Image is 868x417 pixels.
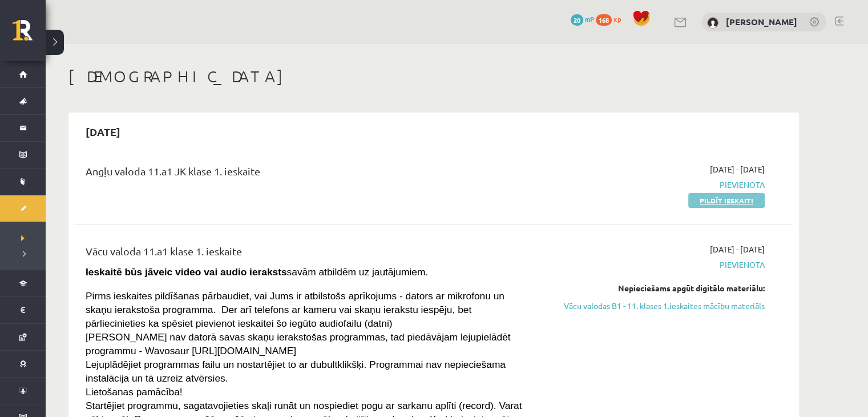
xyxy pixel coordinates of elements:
span: mP [585,14,594,23]
div: Vācu valoda 11.a1 klase 1. ieskaite [86,243,532,264]
a: 20 mP [571,14,594,23]
div: Angļu valoda 11.a1 JK klase 1. ieskaite [86,163,532,185]
h1: [DEMOGRAPHIC_DATA] [68,67,799,86]
a: [PERSON_NAME] [726,16,797,27]
span: [DATE] - [DATE] [710,243,765,255]
span: xp [613,14,621,23]
span: Lietošanas pamācība! [86,386,183,398]
span: [DATE] - [DATE] [710,163,765,175]
span: savām atbildēm uz jautājumiem. [86,266,428,278]
span: 20 [571,14,583,26]
a: Rīgas 1. Tālmācības vidusskola [13,20,46,49]
strong: Ieskaitē būs jāveic video vai audio ieraksts [86,266,287,278]
a: Vācu valodas B1 - 11. klases 1.ieskaites mācību materiāls [550,300,765,312]
span: Pievienota [550,259,765,271]
span: Lejuplādējiet programmas failu un nostartējiet to ar dubultklikšķi. Programmai nav nepieciešama i... [86,359,506,384]
span: Pirms ieskaites pildīšanas pārbaudiet, vai Jums ir atbilstošs aprīkojums - dators ar mikrofonu un... [86,290,504,329]
img: Arīna Badretdinova [707,17,718,29]
span: 168 [596,14,612,26]
a: 168 xp [596,14,627,23]
span: [PERSON_NAME] nav datorā savas skaņu ierakstošas programmas, tad piedāvājam lejupielādēt programm... [86,331,511,356]
div: Nepieciešams apgūt digitālo materiālu: [550,282,765,294]
h2: [DATE] [74,118,132,145]
a: Pildīt ieskaiti [688,193,765,208]
span: Pievienota [550,179,765,191]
